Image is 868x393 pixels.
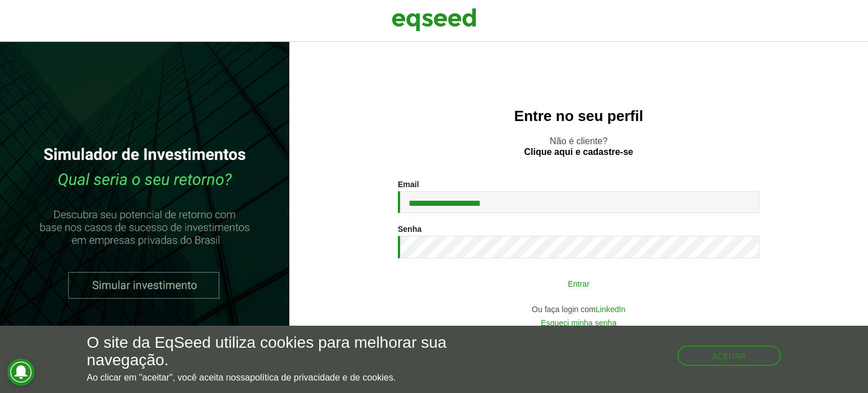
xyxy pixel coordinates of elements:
a: Clique aqui e cadastre-se [524,148,633,157]
a: Esqueci minha senha [541,319,617,327]
p: Não é cliente? [312,136,845,157]
label: Senha [398,225,422,233]
label: Email [398,180,419,188]
div: Ou faça login com [398,305,759,313]
a: política de privacidade e de cookies [250,373,393,382]
h5: O site da EqSeed utiliza cookies para melhorar sua navegação. [87,334,504,369]
h2: Entre no seu perfil [312,108,845,124]
img: EqSeed Logo [392,6,476,34]
a: LinkedIn [596,305,626,313]
button: Entrar [432,273,726,294]
p: Ao clicar em "aceitar", você aceita nossa . [87,372,504,383]
button: Aceitar [678,346,782,366]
